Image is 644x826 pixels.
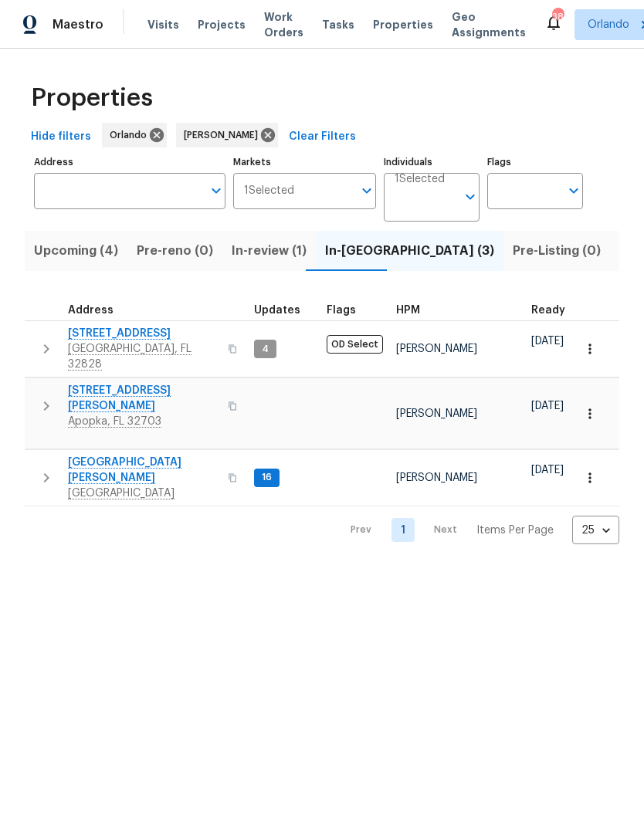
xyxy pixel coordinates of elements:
div: Earliest renovation start date (first business day after COE or Checkout) [531,305,579,316]
span: [PERSON_NAME] [396,344,477,354]
span: In-[GEOGRAPHIC_DATA] (3) [325,240,494,262]
div: 38 [552,9,563,25]
span: In-review (1) [232,240,307,262]
p: Items Per Page [476,523,554,538]
span: 16 [256,471,278,484]
button: Open [356,180,378,201]
span: Clear Filters [289,127,356,147]
span: [DATE] [531,401,564,411]
span: Maestro [53,17,103,32]
button: Open [205,180,227,201]
span: Geo Assignments [452,9,526,40]
div: [PERSON_NAME] [176,123,278,147]
span: HPM [396,305,420,316]
button: Hide filters [25,123,97,151]
span: Properties [373,17,433,32]
span: Work Orders [264,9,303,40]
button: Open [563,180,585,201]
span: Orlando [110,127,153,143]
span: Hide filters [31,127,91,147]
span: Address [68,305,114,316]
span: Updates [254,305,300,316]
div: Orlando [102,123,167,147]
div: 25 [572,510,619,550]
label: Flags [487,157,583,167]
span: Pre-reno (0) [137,240,213,262]
a: Goto page 1 [391,518,415,542]
span: [PERSON_NAME] [184,127,264,143]
span: Upcoming (4) [34,240,118,262]
span: Ready [531,305,565,316]
label: Individuals [384,157,480,167]
span: Projects [198,17,246,32]
span: [DATE] [531,336,564,347]
span: Flags [327,305,356,316]
button: Clear Filters [283,123,362,151]
span: 4 [256,343,275,356]
span: 1 Selected [395,173,445,186]
button: Open [459,186,481,208]
span: Properties [31,90,153,106]
span: Visits [147,17,179,32]
nav: Pagination Navigation [336,516,619,544]
span: Tasks [322,19,354,30]
span: [PERSON_NAME] [396,408,477,419]
label: Address [34,157,225,167]
span: Orlando [588,17,629,32]
span: 1 Selected [244,184,294,198]
span: Pre-Listing (0) [513,240,601,262]
label: Markets [233,157,377,167]
span: [DATE] [531,465,564,476]
span: OD Select [327,335,383,354]
span: [PERSON_NAME] [396,472,477,483]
